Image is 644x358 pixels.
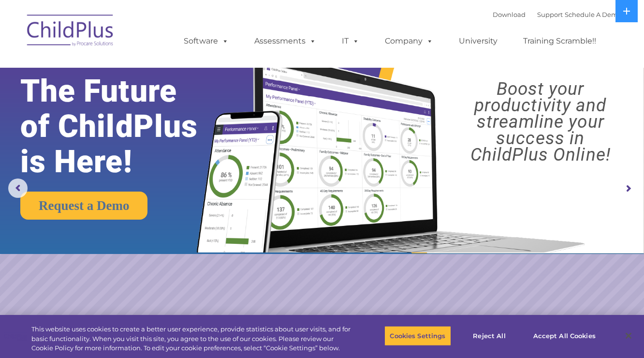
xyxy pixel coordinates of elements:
[174,31,238,51] a: Software
[493,11,526,18] a: Download
[20,192,147,220] a: Request a Demo
[449,31,507,51] a: University
[459,326,520,346] button: Reject All
[134,104,176,111] span: Phone number
[20,74,226,179] rs-layer: The Future of ChildPlus is Here!
[618,325,639,346] button: Close
[22,8,119,56] img: ChildPlus by Procare Solutions
[493,11,622,18] font: |
[375,31,443,51] a: Company
[513,31,606,51] a: Training Scramble!!
[565,11,622,18] a: Schedule A Demo
[445,81,636,163] rs-layer: Boost your productivity and streamline your success in ChildPlus Online!
[384,326,451,346] button: Cookies Settings
[31,325,354,353] div: This website uses cookies to create a better user experience, provide statistics about user visit...
[134,64,164,71] span: Last name
[245,31,326,51] a: Assessments
[528,326,601,346] button: Accept All Cookies
[332,31,369,51] a: IT
[537,11,563,18] a: Support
